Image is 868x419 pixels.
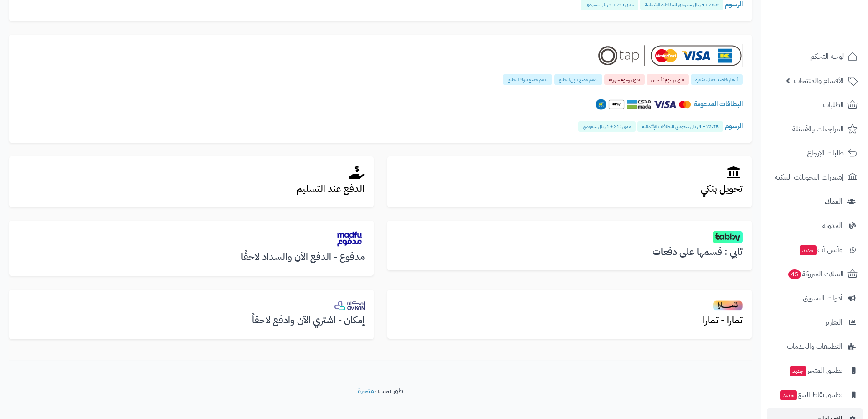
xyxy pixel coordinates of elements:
span: السلات المتروكة [787,268,844,280]
img: Tap [594,44,743,67]
a: تابي : قسمها على دفعات [387,221,752,270]
img: madfu.png [334,230,365,248]
h3: مدفوع - الدفع الآن والسداد لاحقًا [18,252,365,262]
span: الطلبات [823,98,844,111]
h3: الدفع عند التسليم [18,184,365,194]
h3: تابي : قسمها على دفعات [396,247,743,257]
a: التقارير [767,311,863,333]
img: tamarapay.png [713,300,743,311]
span: التطبيقات والخدمات [787,340,842,353]
span: المراجعات والأسئلة [792,123,844,135]
a: السلات المتروكة45 [767,263,863,285]
span: جديد [790,366,806,376]
a: وآتس آبجديد [767,239,863,261]
a: تطبيق المتجرجديد [767,360,863,382]
span: تطبيق المتجر [789,364,842,377]
span: وآتس آب [799,243,842,256]
a: أدوات التسويق [767,287,863,309]
span: لوحة التحكم [810,50,844,63]
a: تمارا - تمارا [387,290,752,339]
a: الطلبات [767,94,863,116]
span: إشعارات التحويلات البنكية [775,171,844,184]
h3: تمارا - تمارا [396,315,743,326]
a: المدونة [767,215,863,237]
span: جديد [780,390,797,400]
a: تحويل بنكي [387,156,752,207]
span: التقارير [825,316,842,329]
span: المدونة [822,219,842,232]
span: البطاقات المدعومة [694,99,743,109]
img: tabby.png [713,231,743,243]
a: التطبيقات والخدمات [767,336,863,357]
a: تطبيق نقاط البيعجديد [767,384,863,406]
span: يدعم جميع بنوك الخليج [503,74,552,85]
span: يدعم جميع دول الخليج [554,74,602,85]
span: بدون رسوم شهرية [604,74,645,85]
span: مدى : 1٪ + 1 ريال سعودي [578,121,636,132]
a: طلبات الإرجاع [767,142,863,164]
span: الرسوم [725,121,743,131]
span: أدوات التسويق [803,292,842,305]
span: بدون رسوم تأسيس [647,74,689,85]
span: جديد [800,245,817,255]
span: طلبات الإرجاع [807,147,844,160]
img: emkan_bnpl.png [334,301,365,310]
h3: تحويل بنكي [396,184,743,194]
a: العملاء [767,191,863,212]
img: logo-2.png [806,23,859,42]
a: المراجعات والأسئلة [767,118,863,140]
span: أسعار خاصة بعملاء متجرة [691,74,743,85]
span: العملاء [825,195,842,208]
a: لوحة التحكم [767,46,863,67]
a: متجرة [358,385,374,396]
span: تطبيق نقاط البيع [779,388,842,401]
a: Tap أسعار خاصة بعملاء متجرة بدون رسوم تأسيس بدون رسوم شهرية يدعم جميع دول الخليج يدعم جميع بنوك ا... [9,35,752,142]
a: الدفع عند التسليم [9,156,374,207]
span: 45 [788,269,801,279]
span: 2.75٪ + 1 ريال سعودي للبطاقات الإئتمانية [637,121,723,132]
span: الأقسام والمنتجات [794,74,844,87]
h3: إمكان - اشتري الآن وادفع لاحقاً [18,315,365,326]
a: إشعارات التحويلات البنكية [767,166,863,188]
